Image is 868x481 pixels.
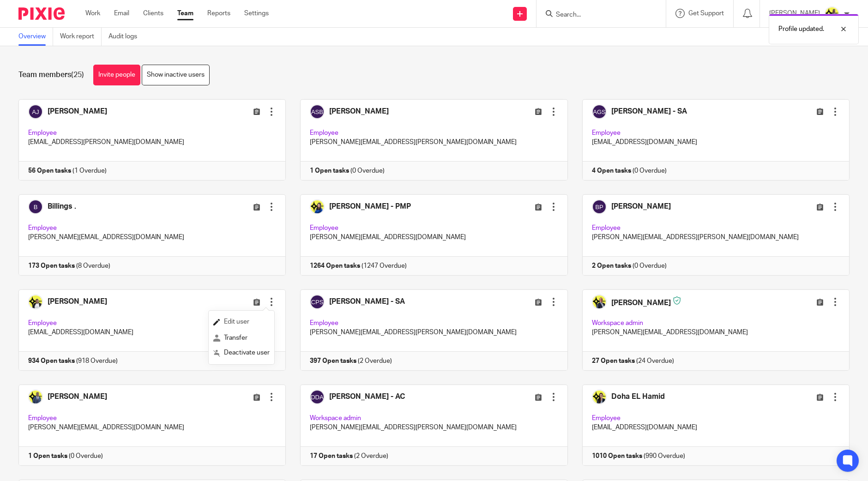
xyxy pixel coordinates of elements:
a: Work [85,9,100,18]
img: Yemi-Starbridge.jpg [825,6,839,21]
img: Pixie [18,7,65,20]
span: Transfer [224,335,247,341]
a: Audit logs [108,28,144,46]
a: Reports [207,9,230,18]
p: Profile updated. [778,24,824,34]
a: Show inactive users [142,65,210,85]
a: Work report [60,28,102,46]
a: Clients [143,9,163,18]
span: (25) [71,71,84,78]
span: Edit user [224,319,249,325]
a: Edit user [213,315,270,329]
h1: Team members [18,70,84,80]
a: Email [114,9,129,18]
button: Deactivate user [213,347,270,359]
span: Deactivate user [224,349,270,356]
a: Invite people [93,65,140,85]
a: Settings [244,9,269,18]
a: Transfer [213,331,270,345]
a: Overview [18,28,53,46]
a: Team [177,9,193,18]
